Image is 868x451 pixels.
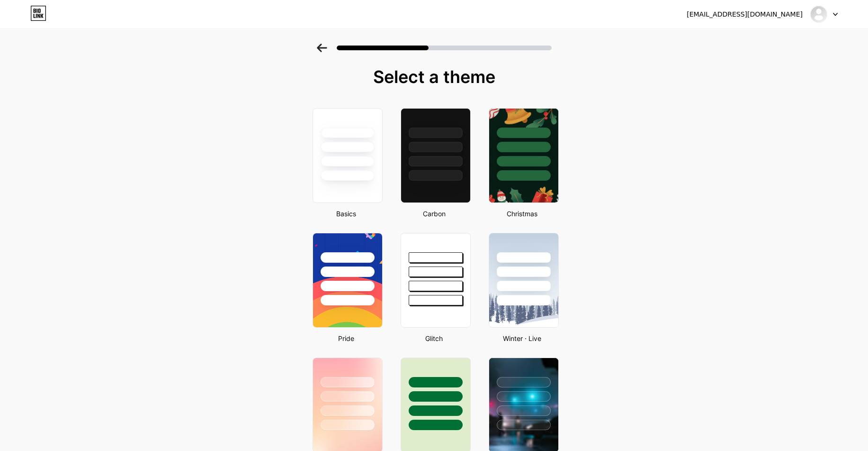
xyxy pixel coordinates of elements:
[486,333,559,343] div: Winter · Live
[398,333,471,343] div: Glitch
[486,209,559,219] div: Christmas
[310,209,383,219] div: Basics
[309,67,560,86] div: Select a theme
[310,333,383,343] div: Pride
[810,5,828,23] img: Vbindustrial Supply
[398,209,471,219] div: Carbon
[687,9,803,19] div: [EMAIL_ADDRESS][DOMAIN_NAME]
